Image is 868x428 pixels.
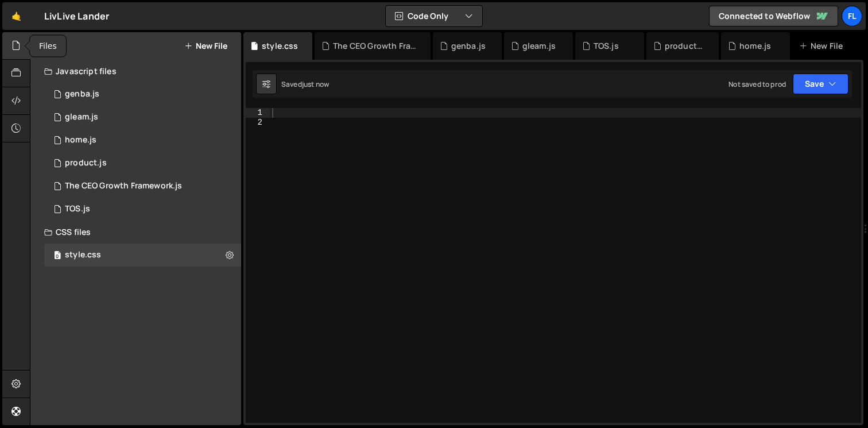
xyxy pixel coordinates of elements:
[728,79,786,89] div: Not saved to prod
[44,198,241,221] div: 16693/45756.js
[793,74,848,94] button: Save
[65,112,98,122] div: gleam.js
[65,135,96,145] div: home.js
[451,40,486,52] div: genba.js
[44,106,241,129] div: 16693/46301.js
[262,40,298,52] div: style.css
[44,175,241,198] div: 16693/46531.js
[44,244,241,267] div: 16693/46895.css
[2,2,30,30] a: 🤙
[44,152,241,175] div: 16693/45611.js
[65,204,90,214] div: TOS.js
[65,250,101,260] div: style.css
[522,40,556,52] div: gleam.js
[65,181,182,191] div: The CEO Growth Framework.js
[44,9,109,23] div: LivLive Lander
[281,79,329,89] div: Saved
[65,89,99,99] div: genba.js
[799,40,847,52] div: New File
[30,60,241,83] div: Javascript files
[594,40,619,52] div: TOS.js
[739,40,771,52] div: home.js
[184,41,227,51] button: New File
[333,40,417,52] div: The CEO Growth Framework.js
[386,6,482,26] button: Code Only
[30,221,241,244] div: CSS files
[665,40,705,52] div: product.js
[842,6,862,26] a: Fl
[44,83,241,106] div: 16693/46331.js
[246,108,270,118] div: 1
[709,6,838,26] a: Connected to Webflow
[54,252,61,261] span: 0
[30,36,66,57] div: Files
[246,118,270,128] div: 2
[302,79,329,89] div: just now
[65,158,107,168] div: product.js
[44,129,241,152] div: 16693/45606.js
